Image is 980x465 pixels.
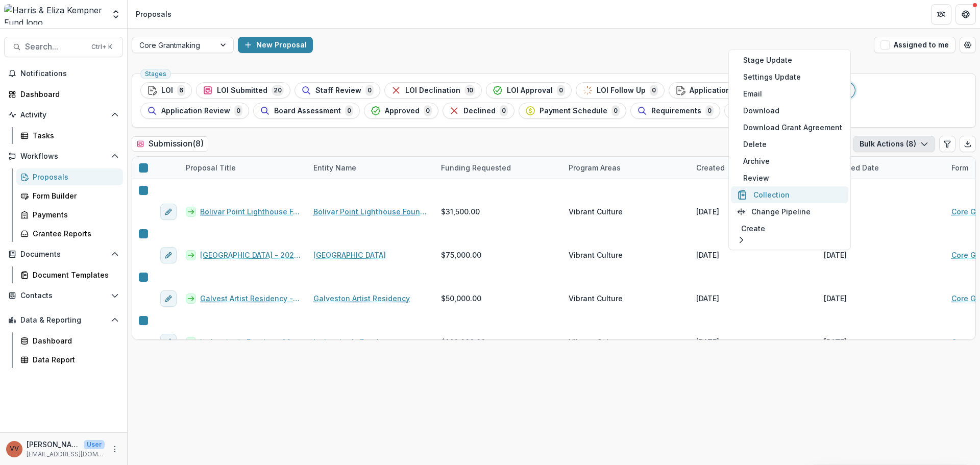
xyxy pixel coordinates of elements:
span: 20 [272,85,284,96]
div: Proposals [136,9,171,19]
div: Submitted Date [818,157,945,179]
span: $75,000.00 [441,250,481,260]
button: More [109,443,121,455]
span: Staff Review [315,86,361,95]
span: Data & Reporting [20,316,107,325]
div: [DATE] [696,206,719,217]
span: Board Assessment [274,107,341,115]
a: Payments [16,206,123,223]
span: Workflows [20,152,107,161]
button: Requirements0 [630,103,720,119]
div: Created [690,157,818,179]
div: Entity Name [307,162,362,173]
div: Payments [33,209,115,220]
span: 0 [500,105,508,116]
p: [EMAIL_ADDRESS][DOMAIN_NAME] [27,450,105,459]
span: 0 [557,85,565,96]
a: Form Builder [16,187,123,204]
div: Ctrl + K [89,41,114,53]
button: LOI Approval0 [486,82,572,99]
div: [DATE] [696,336,719,347]
span: $140,800.00 [441,336,485,347]
span: 0 [424,105,432,116]
div: Entity Name [307,157,435,179]
div: [DATE] [824,336,847,347]
a: [GEOGRAPHIC_DATA] - 2025 - Core Grant Request [200,250,301,260]
button: edit [160,247,177,263]
a: Data Report [16,351,123,368]
button: Search... [4,37,123,57]
span: Stages [145,70,166,78]
button: Open Activity [4,107,123,123]
a: Dashboard [4,86,123,103]
div: Submitted Date [818,162,885,173]
div: Document Templates [33,270,115,280]
button: Bulk Actions (8) [853,136,935,152]
a: La Izquierda Fest Inc [313,336,387,347]
button: Partners [931,4,951,25]
div: [DATE] [824,250,847,260]
nav: breadcrumb [132,7,176,21]
span: 0 [234,105,242,116]
span: Search... [25,42,85,52]
img: Harris & Eliza Kempner Fund logo [4,4,105,25]
div: Dashboard [20,89,115,100]
div: Funding Requested [435,157,562,179]
button: LOI Submitted20 [196,82,290,99]
span: Vibrant Culture [569,206,623,217]
span: Contacts [20,291,107,300]
span: 0 [345,105,353,116]
a: Galvest Artist Residency - 2025 - Core Grant Request [200,293,301,304]
div: Proposal Title [180,157,307,179]
button: LOI Follow Up0 [576,82,665,99]
button: Open entity switcher [109,4,123,25]
button: Notifications [4,65,123,82]
span: Documents [20,250,107,259]
span: Requirements [651,107,701,115]
a: Bolivar Point Lighthouse Foundation [313,206,429,217]
span: LOI Declination [405,86,460,95]
span: LOI [161,86,173,95]
button: Assigned to me [874,37,955,53]
button: edit [160,290,177,307]
button: Application Review0 [140,103,249,119]
button: LOI6 [140,82,192,99]
h2: Submission ( 8 ) [132,136,208,151]
a: Grantee Reports [16,225,123,242]
span: $50,000.00 [441,293,481,304]
button: edit [160,204,177,220]
span: LOI Follow Up [597,86,646,95]
span: Declined [463,107,496,115]
button: Payment Schedule0 [519,103,626,119]
a: Bolivar Point Lighthouse Foundation - 2025 - Core Grant Request [200,206,301,217]
span: Approved [385,107,420,115]
span: Notifications [20,69,119,78]
p: [PERSON_NAME] [27,439,80,450]
p: Create [741,223,765,234]
div: Dashboard [33,335,115,346]
span: Vibrant Culture [569,336,623,347]
div: Data Report [33,354,115,365]
button: Declined0 [443,103,514,119]
span: 0 [611,105,620,116]
span: LOI Approval [507,86,553,95]
button: New Proposal [238,37,313,53]
div: [DATE] [696,293,719,304]
div: Proposals [33,172,115,182]
div: Form [945,162,974,173]
div: Proposal Title [180,162,242,173]
div: Vivian Victoria [10,446,19,452]
button: Export table data [960,136,976,152]
a: Proposals [16,168,123,185]
a: Tasks [16,127,123,144]
button: Open Contacts [4,287,123,304]
span: 10 [464,85,475,96]
span: Activity [20,111,107,119]
span: 0 [650,85,658,96]
button: Approved0 [364,103,438,119]
span: 0 [365,85,374,96]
